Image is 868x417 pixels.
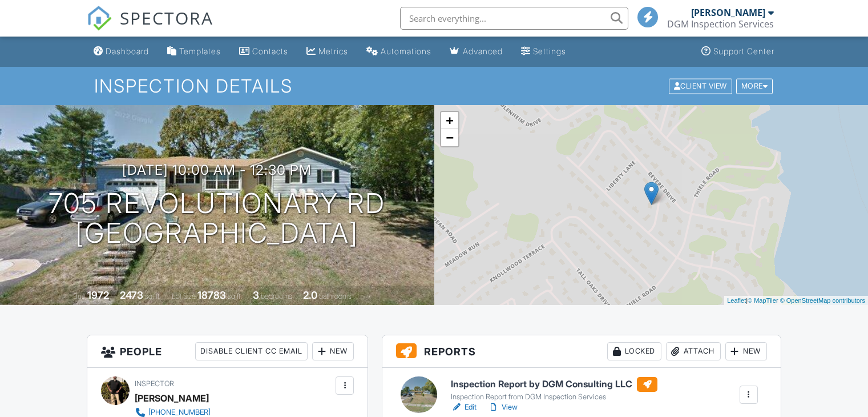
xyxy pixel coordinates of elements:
span: Lot Size [172,292,196,300]
div: | [724,296,868,306]
a: Automations (Basic) [362,41,436,62]
div: 2.0 [303,289,317,301]
div: Metrics [318,46,348,56]
a: Inspection Report by DGM Consulting LLC Inspection Report from DGM Inspection Services [451,377,657,402]
a: Settings [516,41,571,62]
a: View [488,402,518,413]
h6: Inspection Report by DGM Consulting LLC [451,377,657,392]
span: SPECTORA [120,6,213,30]
div: [PERSON_NAME] [135,390,209,407]
a: Advanced [445,41,507,62]
div: [PERSON_NAME] [691,7,765,18]
div: Contacts [252,46,288,56]
span: Built [73,292,86,300]
div: 3 [253,289,259,301]
div: New [725,342,767,360]
a: Contacts [235,41,293,62]
a: Zoom in [441,112,458,129]
div: Attach [666,342,721,360]
span: bathrooms [319,292,352,300]
span: bedrooms [261,292,292,300]
div: Locked [607,342,661,360]
div: Inspection Report from DGM Inspection Services [451,392,657,402]
div: Client View [669,78,732,94]
a: Leaflet [727,297,746,304]
div: [PHONE_NUMBER] [148,408,211,417]
div: Settings [533,46,566,56]
div: Templates [179,46,221,56]
img: The Best Home Inspection Software - Spectora [87,6,112,31]
h1: 705 Revolutionary Rd [GEOGRAPHIC_DATA] [49,189,385,249]
a: SPECTORA [87,15,213,39]
a: Dashboard [89,41,154,62]
a: Templates [163,41,225,62]
div: 2473 [120,289,143,301]
a: © MapTiler [748,297,778,304]
div: Support Center [713,46,774,56]
a: Metrics [302,41,353,62]
a: Edit [451,402,477,413]
span: sq. ft. [145,292,161,300]
div: 18783 [197,289,226,301]
a: Support Center [697,41,779,62]
div: New [312,342,354,360]
a: © OpenStreetMap contributors [780,297,865,304]
a: Zoom out [441,129,458,146]
div: Advanced [463,46,503,56]
h3: [DATE] 10:00 am - 12:30 pm [122,162,312,178]
span: sq.ft. [228,292,242,300]
div: Dashboard [106,46,149,56]
a: Client View [668,81,735,90]
span: Inspector [135,379,174,388]
h3: Reports [382,335,781,368]
div: More [736,78,773,94]
div: DGM Inspection Services [667,18,774,30]
h3: People [87,335,368,368]
h1: Inspection Details [94,76,774,96]
div: Automations [381,46,431,56]
input: Search everything... [400,7,628,30]
div: 1972 [87,289,109,301]
div: Disable Client CC Email [195,342,308,360]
